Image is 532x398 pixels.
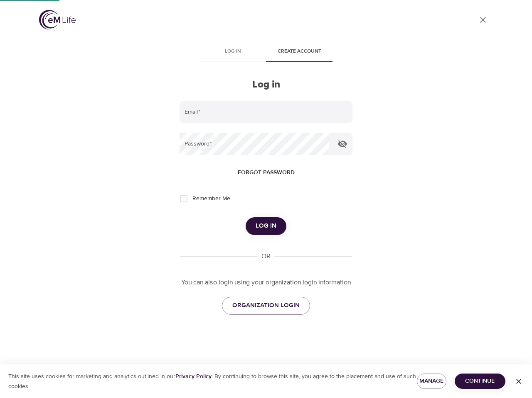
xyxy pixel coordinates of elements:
[204,47,261,56] span: Log in
[232,300,300,311] span: ORGANIZATION LOGIN
[192,194,230,203] span: Remember Me
[258,252,274,261] div: OR
[473,10,493,30] a: close
[180,42,352,62] div: disabled tabs example
[39,10,76,29] img: logo
[175,373,212,380] a: Privacy Policy
[180,79,352,91] h2: Log in
[222,297,310,314] a: ORGANIZATION LOGIN
[461,376,499,386] span: Continue
[256,221,276,231] span: Log in
[455,374,505,389] button: Continue
[234,165,298,180] button: Forgot password
[238,167,295,178] span: Forgot password
[417,374,446,389] button: Manage
[246,217,286,235] button: Log in
[271,47,328,56] span: Create account
[424,376,440,386] span: Manage
[180,278,352,287] p: You can also login using your organization login information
